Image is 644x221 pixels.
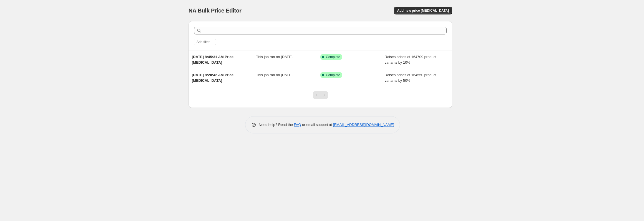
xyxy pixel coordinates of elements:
span: Raises prices of 164550 product variants by 50% [385,73,436,83]
span: [DATE] 8:20:42 AM Price [MEDICAL_DATA] [192,73,233,83]
button: Add new price [MEDICAL_DATA] [394,7,452,14]
button: Add filter [194,39,216,45]
span: This job ran on [DATE]. [256,55,293,59]
span: Complete [326,55,340,59]
nav: Pagination [313,91,328,99]
span: or email support at [301,123,333,127]
span: [DATE] 8:45:31 AM Price [MEDICAL_DATA] [192,55,233,64]
span: Add new price [MEDICAL_DATA] [397,8,449,13]
span: Raises prices of 164709 product variants by 10% [385,55,436,64]
span: Add filter [197,40,210,44]
span: NA Bulk Price Editor [188,8,241,14]
span: Complete [326,73,340,77]
a: FAQ [294,123,301,127]
span: Need help? Read the [259,123,294,127]
a: [EMAIL_ADDRESS][DOMAIN_NAME] [333,123,394,127]
span: This job ran on [DATE]. [256,73,293,77]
